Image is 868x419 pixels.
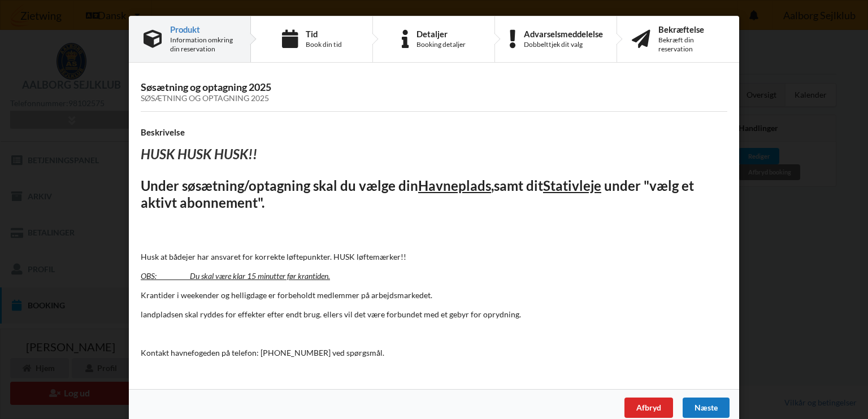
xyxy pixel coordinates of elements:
[658,25,724,34] div: Bekræftelse
[141,309,727,320] p: landpladsen skal ryddes for effekter efter endt brug. ellers vil det være forbundet med et gebyr ...
[658,36,724,54] div: Bekræft din reservation
[306,29,342,38] div: Tid
[141,290,727,301] p: Krantider i weekender og helligdage er forbeholdt medlemmer på arbejdsmarkedet.
[524,29,603,38] div: Advarselsmeddelelse
[683,398,730,418] div: Næste
[141,81,727,103] h3: Søsætning og optagning 2025
[524,40,603,49] div: Dobbelttjek dit valg
[416,29,466,38] div: Detaljer
[141,146,257,162] i: HUSK HUSK HUSK!!
[141,347,727,359] p: Kontakt havnefogeden på telefon: [PHONE_NUMBER] ved spørgsmål.
[141,127,727,138] h4: Beskrivelse
[624,398,673,418] div: Afbryd
[543,177,601,194] u: Stativleje
[141,271,330,281] u: OBS: Du skal være klar 15 minutter før krantiden.
[141,177,727,212] h2: Under søsætning/optagning skal du vælge din samt dit under "vælg et aktivt abonnement".
[416,40,466,49] div: Booking detaljer
[306,40,342,49] div: Book din tid
[141,94,727,103] div: Søsætning og optagning 2025
[141,251,727,263] p: Husk at bådejer har ansvaret for korrekte løftepunkter. HUSK løftemærker!!
[170,36,236,54] div: Information omkring din reservation
[418,177,491,194] u: Havneplads
[491,177,494,194] u: ,
[170,25,236,34] div: Produkt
